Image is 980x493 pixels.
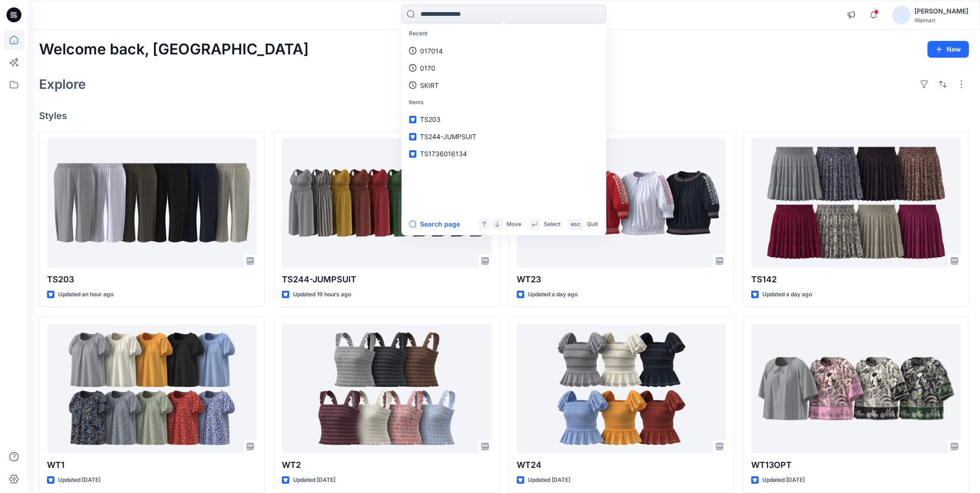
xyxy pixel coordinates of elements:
[517,324,727,453] a: WT24
[420,133,476,140] span: TS244-JUMPSUIT
[293,475,335,485] p: Updated [DATE]
[47,324,257,453] a: WT1
[403,128,604,145] a: TS244-JUMPSUIT
[751,139,961,267] a: TS142
[403,145,604,162] a: TS1736016134
[914,17,968,24] div: Walmart
[47,459,257,472] p: WT1
[403,42,604,60] a: 017014
[544,220,560,229] p: Select
[39,110,969,121] h4: Styles
[517,459,727,472] p: WT24
[282,324,492,453] a: WT2
[420,46,443,56] p: 017014
[420,115,440,123] span: TS203
[528,475,570,485] p: Updated [DATE]
[528,290,578,300] p: Updated a day ago
[47,273,257,286] p: TS203
[517,139,727,267] a: WT23
[403,111,604,128] a: TS203
[39,41,309,58] h2: Welcome back, [GEOGRAPHIC_DATA]
[927,41,969,58] button: New
[58,290,113,300] p: Updated an hour ago
[420,150,467,158] span: TS1736016134
[403,60,604,77] a: 0170
[751,273,961,286] p: TS142
[282,459,492,472] p: WT2
[282,139,492,267] a: TS244-JUMPSUIT
[751,324,961,453] a: WT13OPT
[751,459,961,472] p: WT13OPT
[892,6,911,24] img: avatar
[58,475,100,485] p: Updated [DATE]
[420,63,435,73] p: 0170
[762,290,812,300] p: Updated a day ago
[507,220,521,229] p: Move
[403,77,604,94] a: SKIRT
[914,6,968,17] div: [PERSON_NAME]
[403,94,604,111] p: Items
[293,290,351,300] p: Updated 19 hours ago
[282,273,492,286] p: TS244-JUMPSUIT
[587,220,598,229] p: Quit
[517,273,727,286] p: WT23
[762,475,805,485] p: Updated [DATE]
[420,80,439,90] p: SKIRT
[571,220,580,229] p: esc
[39,77,86,92] h2: Explore
[409,219,460,230] button: Search page
[47,139,257,267] a: TS203
[403,25,604,42] p: Recent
